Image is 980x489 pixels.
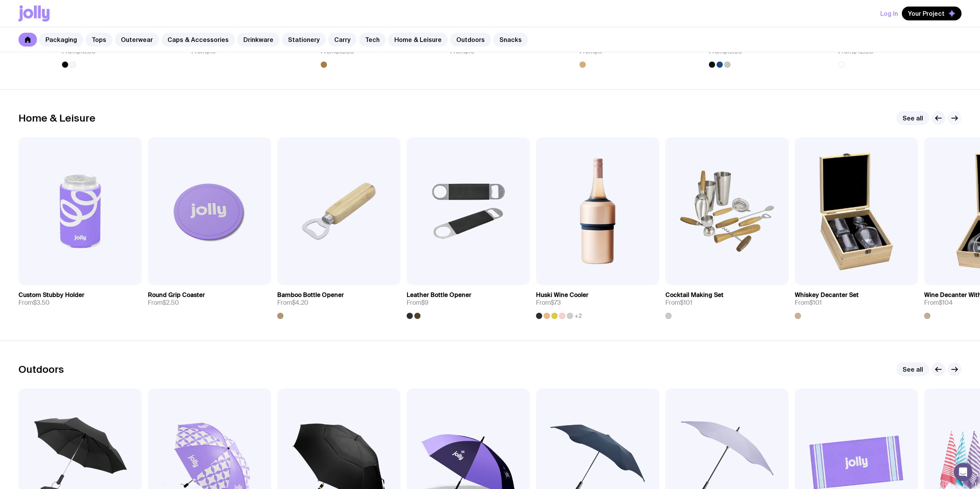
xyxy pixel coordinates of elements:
h3: Leather Bottle Opener [407,291,471,299]
h3: Bamboo Bottle Opener [277,291,344,299]
span: From [536,299,561,307]
span: From [277,299,308,307]
h2: Outdoors [18,364,64,375]
div: Open Intercom Messenger [954,463,972,481]
span: From [407,299,429,307]
span: From [924,299,953,307]
span: $4.20 [292,299,308,307]
span: $101 [809,299,822,307]
h3: Round Grip Coaster [148,291,205,299]
h3: Custom Stubby Holder [18,291,84,299]
span: $3.50 [33,299,50,307]
span: +2 [575,313,582,319]
a: Tops [85,33,112,47]
span: From [148,299,179,307]
a: Whiskey Decanter SetFrom$101 [795,285,918,319]
span: $9 [421,299,429,307]
a: See all [896,111,929,125]
a: Huski Wine CoolerFrom$73+2 [536,285,659,319]
a: Outdoors [450,33,491,47]
span: $73 [551,299,561,307]
h3: Whiskey Decanter Set [795,291,859,299]
span: From [795,299,822,307]
a: See all [896,362,929,376]
a: Cocktail Making SetFrom$101 [665,285,789,319]
a: Stationery [282,33,326,47]
span: From [665,299,692,307]
span: Your Project [908,10,945,17]
a: Custom Stubby HolderFrom$3.50 [18,285,142,313]
span: $101 [680,299,692,307]
span: From [18,299,50,307]
span: $104 [939,299,953,307]
a: Snacks [493,33,528,47]
a: Tech [359,33,386,47]
a: Caps & Accessories [161,33,235,47]
a: Carry [328,33,357,47]
a: Outerwear [115,33,159,47]
a: Bamboo Bottle OpenerFrom$4.20 [277,285,400,319]
a: Drinkware [237,33,280,47]
a: Packaging [39,33,83,47]
h3: Huski Wine Cooler [536,291,588,299]
h3: Cocktail Making Set [665,291,724,299]
h2: Home & Leisure [18,112,95,124]
button: Your Project [902,7,962,20]
a: Home & Leisure [388,33,448,47]
a: Round Grip CoasterFrom$2.50 [148,285,271,313]
a: Leather Bottle OpenerFrom$9 [407,285,530,319]
span: $2.50 [162,299,179,307]
button: Log In [880,7,898,20]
